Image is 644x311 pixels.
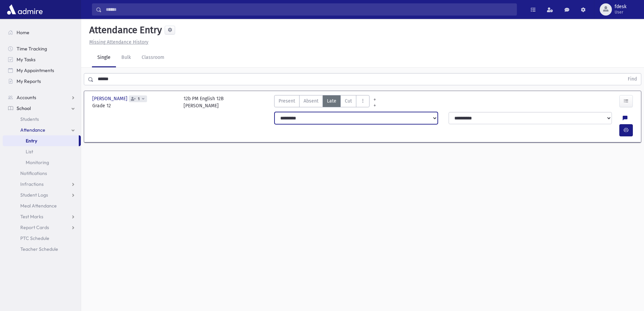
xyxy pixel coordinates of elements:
[26,138,37,144] span: Entry
[3,222,81,233] a: Report Cards
[17,105,31,111] span: School
[17,78,41,84] span: My Reports
[3,54,81,65] a: My Tasks
[3,200,81,211] a: Meal Attendance
[116,48,136,67] a: Bulk
[20,214,43,220] span: Test Marks
[3,179,81,190] a: Infractions
[3,125,81,135] a: Attendance
[345,97,352,105] span: Cut
[17,67,54,73] span: My Appointments
[3,135,79,146] a: Entry
[274,95,369,109] div: AttTypes
[3,233,81,244] a: PTC Schedule
[20,181,44,187] span: Infractions
[3,190,81,200] a: Student Logs
[26,149,33,155] span: List
[615,4,626,9] span: fdesk
[3,244,81,254] a: Teacher Schedule
[17,57,35,63] span: My Tasks
[615,9,626,15] span: User
[624,73,641,85] button: Find
[17,94,36,101] span: Accounts
[20,192,48,198] span: Student Logs
[3,211,81,222] a: Test Marks
[89,39,148,45] u: Missing Attendance History
[3,27,81,38] a: Home
[3,103,81,114] a: School
[17,46,47,52] span: Time Tracking
[87,39,148,45] a: Missing Attendance History
[20,224,49,230] span: Report Cards
[20,246,58,252] span: Teacher Schedule
[87,24,162,36] h5: Attendance Entry
[136,48,170,67] a: Classroom
[304,97,318,105] span: Absent
[5,3,44,16] img: AdmirePro
[20,116,39,122] span: Students
[20,127,45,133] span: Attendance
[3,114,81,125] a: Students
[26,159,49,165] span: Monitoring
[3,76,81,87] a: My Reports
[92,102,177,109] span: Grade 12
[92,95,129,102] span: [PERSON_NAME]
[20,203,57,209] span: Meal Attendance
[3,157,81,168] a: Monitoring
[137,97,141,101] span: 1
[20,235,49,241] span: PTC Schedule
[92,48,116,67] a: Single
[3,65,81,76] a: My Appointments
[17,29,29,36] span: Home
[102,3,517,16] input: Search
[3,146,81,157] a: List
[20,170,47,176] span: Notifications
[184,95,224,109] div: 12b PM English 12B [PERSON_NAME]
[279,97,295,105] span: Present
[3,168,81,179] a: Notifications
[3,92,81,103] a: Accounts
[327,97,336,105] span: Late
[3,43,81,54] a: Time Tracking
